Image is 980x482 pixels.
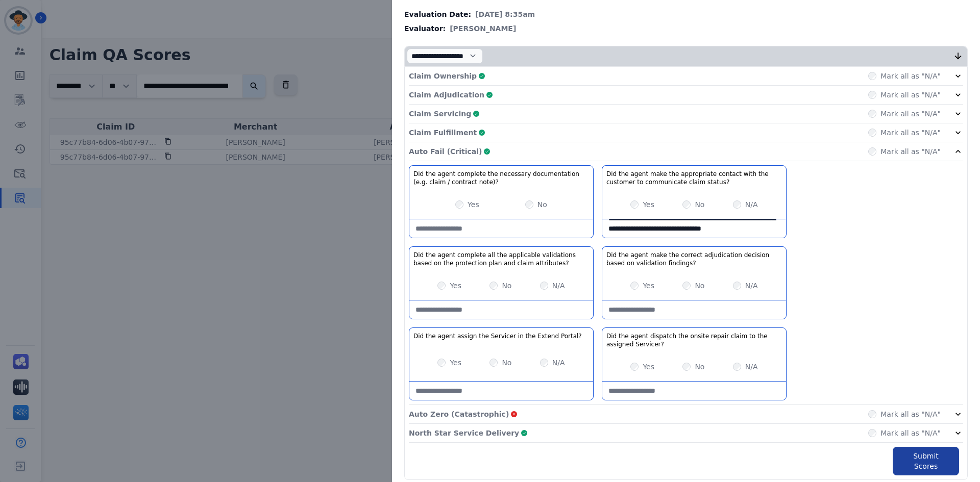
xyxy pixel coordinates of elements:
label: Mark all as "N/A" [880,109,941,119]
p: Claim Adjudication [409,90,484,100]
label: N/A [745,281,758,291]
div: Evaluator: [404,23,968,34]
label: No [695,199,704,210]
label: N/A [745,199,758,210]
h3: Did the agent assign the Servicer in the Extend Portal? [413,332,582,340]
label: Mark all as "N/A" [880,146,941,157]
h3: Did the agent dispatch the onsite repair claim to the assigned Servicer? [606,332,782,348]
label: Mark all as "N/A" [880,128,941,138]
span: [PERSON_NAME] [450,23,516,34]
h3: Did the agent make the correct adjudication decision based on validation findings? [606,251,782,267]
label: Mark all as "N/A" [880,90,941,100]
label: No [695,281,704,291]
label: Yes [643,362,654,372]
label: N/A [745,362,758,372]
label: No [695,362,704,372]
label: Yes [643,281,654,291]
label: No [502,358,511,368]
label: Mark all as "N/A" [880,71,941,81]
label: N/A [552,358,565,368]
span: [DATE] 8:35am [475,9,535,19]
label: Yes [450,358,461,368]
label: Yes [643,199,654,210]
div: Evaluation Date: [404,9,968,19]
h3: Did the agent make the appropriate contact with the customer to communicate claim status? [606,170,782,186]
label: No [537,199,547,210]
h3: Did the agent complete all the applicable validations based on the protection plan and claim attr... [413,251,589,267]
p: Claim Ownership [409,71,477,81]
label: Yes [450,281,461,291]
p: Auto Fail (Critical) [409,146,482,157]
label: Mark all as "N/A" [880,428,941,438]
label: Mark all as "N/A" [880,409,941,419]
p: North Star Service Delivery [409,428,519,438]
label: No [502,281,511,291]
p: Claim Fulfillment [409,128,477,138]
p: Auto Zero (Catastrophic) [409,409,509,419]
button: Submit Scores [893,447,959,475]
label: N/A [552,281,565,291]
p: Claim Servicing [409,109,471,119]
label: Yes [468,199,479,210]
h3: Did the agent complete the necessary documentation (e.g. claim / contract note)? [413,170,589,186]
